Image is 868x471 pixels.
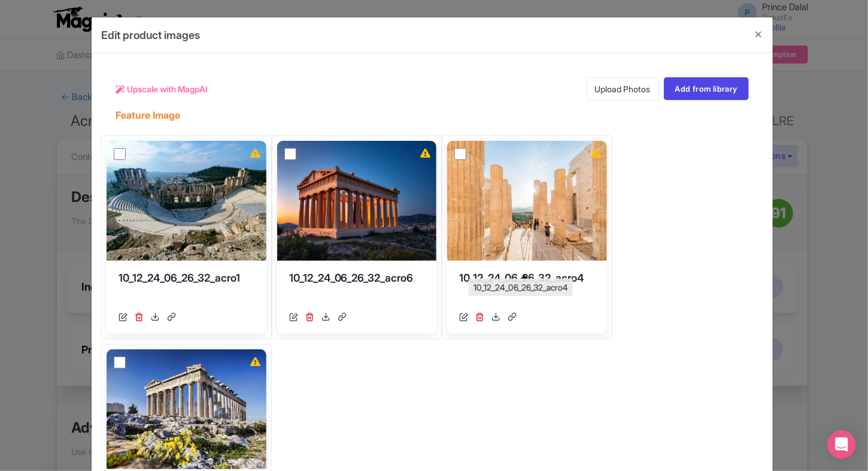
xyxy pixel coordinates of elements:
[664,77,749,100] a: Add from library
[289,270,425,306] div: 10_12_24_06_26_32_acro6
[119,270,254,306] div: 10_12_24_06_26_32_acro1
[744,17,773,52] button: Close
[459,270,595,306] div: 10_12_24_06_26_32_acro4
[469,279,573,296] div: 10_12_24_06_26_32_acro4
[101,27,200,43] h4: Edit product images
[587,77,659,101] a: Upload Photos
[116,83,208,95] a: Upscale with MagpAI
[827,430,856,459] div: Open Intercom Messenger
[116,110,180,121] h5: Feature Image
[127,83,208,95] span: Upscale with MagpAI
